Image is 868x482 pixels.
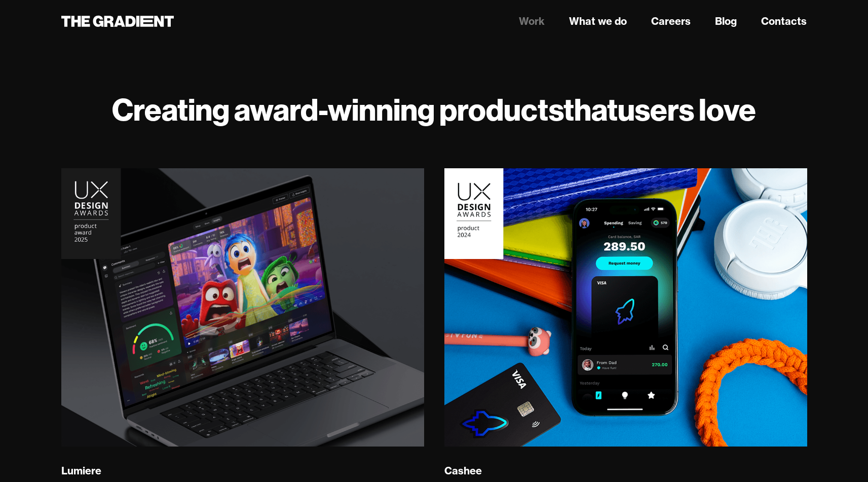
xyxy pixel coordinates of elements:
strong: that [563,90,618,129]
a: What we do [569,14,627,29]
h1: Creating award-winning products users love [61,91,807,128]
div: Lumiere [61,464,101,477]
a: Careers [651,14,691,29]
a: Contacts [761,14,807,29]
div: Cashee [444,464,482,477]
a: Work [519,14,545,29]
a: Blog [715,14,737,29]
